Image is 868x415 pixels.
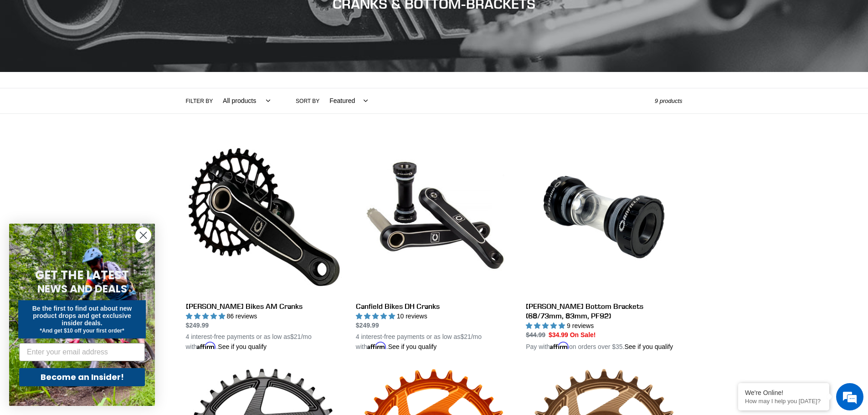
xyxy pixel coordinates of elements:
[745,398,822,405] p: How may I help you today?
[19,343,145,361] input: Enter your email address
[135,227,151,243] button: Close dialog
[745,389,822,396] div: We're Online!
[37,282,127,296] span: NEWS AND DEALS
[186,97,213,105] label: Filter by
[19,368,145,386] button: Become an Insider!
[296,97,319,105] label: Sort by
[32,305,132,327] span: Be the first to find out about new product drops and get exclusive insider deals.
[655,97,683,104] span: 9 products
[35,267,129,283] span: GET THE LATEST
[40,328,124,334] span: *And get $10 off your first order*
